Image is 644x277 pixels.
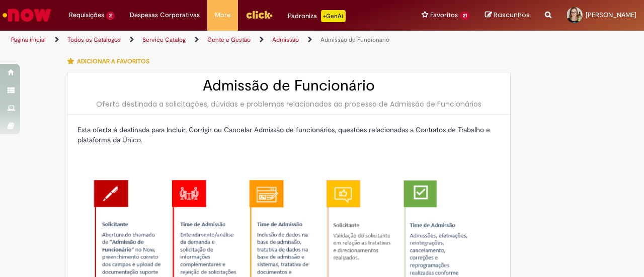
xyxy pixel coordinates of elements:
span: More [215,10,230,20]
ul: Trilhas de página [8,31,422,49]
span: [PERSON_NAME] [586,11,636,19]
img: ServiceNow [1,5,53,25]
a: Admissão [272,36,299,44]
button: Adicionar a Favoritos [67,51,155,72]
span: 21 [460,12,470,20]
span: Despesas Corporativas [130,10,200,20]
img: click_logo_yellow_360x200.png [246,7,273,22]
span: 2 [106,12,115,20]
a: Gente e Gestão [207,36,251,44]
a: Rascunhos [485,11,530,20]
span: Adicionar a Favoritos [77,57,149,65]
div: Oferta destinada a solicitações, dúvidas e problemas relacionados ao processo de Admissão de Func... [77,99,500,109]
span: Favoritos [430,10,458,20]
span: Requisições [69,10,104,20]
a: Admissão de Funcionário [320,36,389,44]
a: Todos os Catálogos [67,36,121,44]
p: +GenAi [321,10,346,22]
div: Padroniza [288,10,346,22]
a: Página inicial [11,36,46,44]
p: Esta oferta é destinada para Incluir, Corrigir ou Cancelar Admissão de funcionários, questões rel... [77,125,500,145]
a: Service Catalog [142,36,186,44]
span: Rascunhos [494,10,530,20]
h2: Admissão de Funcionário [77,77,500,94]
